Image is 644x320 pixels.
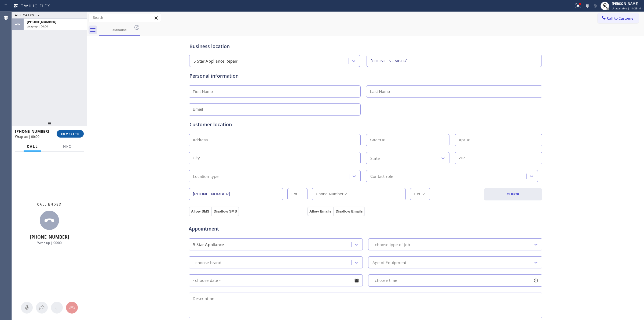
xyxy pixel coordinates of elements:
div: Age of Equipment [372,259,406,265]
div: Location type [193,173,219,179]
input: - choose date - [189,274,363,286]
span: Appointment [189,225,306,232]
span: ALL TASKS [15,13,34,17]
div: Business location [189,43,541,50]
span: Call ended [37,202,62,207]
span: Wrap up | 00:00 [37,240,62,245]
input: Email [189,103,361,116]
div: outbound [99,28,140,32]
input: Phone Number [189,188,283,200]
button: COMPLETE [57,130,84,138]
input: Phone Number 2 [312,188,406,200]
button: Allow Emails [307,207,334,216]
span: COMPLETE [61,132,79,136]
div: Contact role [370,173,393,179]
span: - choose time - [372,278,400,283]
input: Ext. 2 [410,188,430,200]
input: First Name [189,85,361,98]
input: Last Name [366,85,542,98]
div: - choose brand - [193,259,224,265]
span: Wrap up | 00:00 [27,24,48,28]
button: Info [58,141,75,152]
button: Open directory [36,302,48,314]
span: [PHONE_NUMBER] [15,129,49,134]
button: Call [24,141,41,152]
input: Address [189,134,361,146]
div: Personal information [189,72,541,80]
button: Open dialpad [51,302,63,314]
div: - choose type of job - [372,241,412,247]
div: 5 Star Appliance [193,241,224,247]
button: Mute [21,302,33,314]
button: Hang up [66,302,78,314]
span: Call [27,144,38,149]
button: CHECK [484,188,542,200]
span: Info [61,144,72,149]
input: ZIP [455,152,543,164]
button: Disallow Emails [334,207,365,216]
span: Unavailable | 1h 23min [612,6,642,10]
button: Mute [591,2,599,10]
div: [PERSON_NAME] [612,1,642,6]
span: Wrap up | 00:00 [15,134,39,139]
span: [PHONE_NUMBER] [27,20,56,24]
div: Customer location [189,121,541,128]
div: 5 Star Appliance Repair [193,58,238,64]
span: [PHONE_NUMBER] [30,234,69,240]
input: Ext. [287,188,308,200]
span: Call to Customer [607,16,635,21]
input: Phone Number [367,55,542,67]
input: Street # [366,134,449,146]
input: City [189,152,361,164]
button: Disallow SMS [211,207,239,216]
input: Apt. # [455,134,543,146]
button: ALL TASKS [12,12,45,18]
input: Search [89,13,161,22]
button: Allow SMS [189,207,211,216]
div: State [370,155,380,161]
button: Call to Customer [598,13,639,23]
